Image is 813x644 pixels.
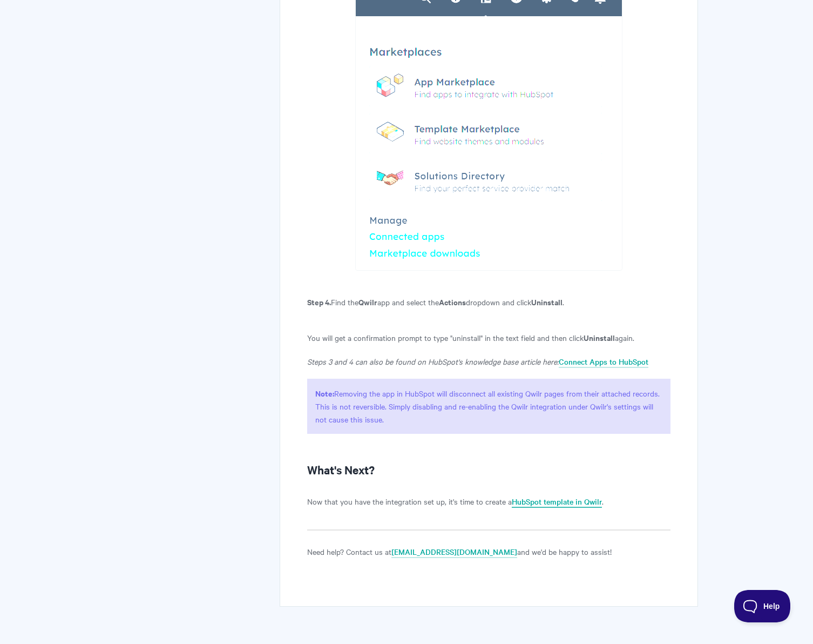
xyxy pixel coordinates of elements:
strong: Uninstall [584,332,615,343]
strong: What's Next? [307,462,375,477]
em: Steps 3 and 4 can also be found on HubSpot's knowledge base article here: [307,356,559,367]
iframe: Toggle Customer Support [734,590,791,622]
p: Removing the app in HubSpot will disconnect all existing Qwilr pages from their attached records.... [307,379,670,434]
strong: Actions [439,296,466,307]
p: You will get a confirmation prompt to type "uninstall" in the text field and then click again. [307,331,670,344]
p: Need help? Contact us at and we'd be happy to assist! [307,545,670,558]
a: Connect Apps to HubSpot [559,356,648,368]
strong: Step 4. [307,296,331,307]
a: [EMAIL_ADDRESS][DOMAIN_NAME] [391,546,517,558]
p: Find the app and select the dropdown and click . [307,296,670,308]
strong: Uninstall [531,296,563,307]
p: Now that you have the integration set up, it's time to create a . [307,495,670,508]
strong: Qwilr [358,296,377,307]
strong: Note: [315,387,334,399]
a: HubSpot template in Qwilr [512,496,602,508]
